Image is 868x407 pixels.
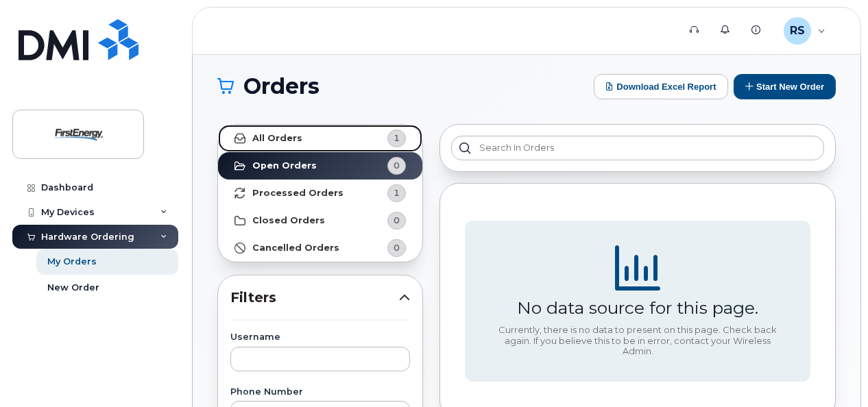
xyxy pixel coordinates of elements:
div: No data source for this page. [517,297,758,318]
label: Phone Number [230,388,410,397]
a: Processed Orders1 [218,180,422,207]
label: Username [230,333,410,342]
span: 1 [394,132,400,145]
span: 0 [394,214,400,227]
a: Cancelled Orders0 [218,234,422,262]
strong: Cancelled Orders [252,243,339,254]
a: All Orders1 [218,125,422,152]
iframe: Messenger Launcher [808,347,858,397]
button: Download Excel Report [594,74,728,99]
span: Filters [230,288,399,308]
a: Open Orders0 [218,152,422,180]
div: Currently, there is no data to present on this page. Check back again. If you believe this to be ... [490,325,786,357]
a: Closed Orders0 [218,207,422,234]
span: 0 [394,159,400,172]
span: Orders [243,76,320,97]
strong: Processed Orders [252,188,343,199]
span: 0 [394,241,400,254]
strong: Open Orders [252,160,317,171]
button: Start New Order [734,74,836,99]
strong: Closed Orders [252,215,325,226]
strong: All Orders [252,133,302,144]
span: 1 [394,186,400,199]
input: Search in orders [451,136,824,160]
